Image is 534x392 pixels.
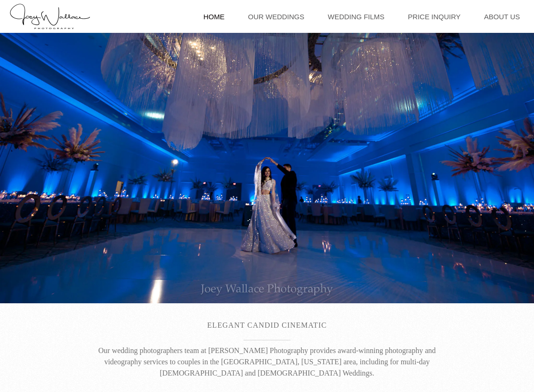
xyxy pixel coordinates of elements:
span: ELEGANT CANDID CINEMATIC [207,321,327,329]
p: Our wedding photographers team at [PERSON_NAME] Photography provides award-winning photography an... [91,345,443,379]
p: . [91,131,443,143]
p: . [91,193,443,205]
p: . [91,152,443,163]
p: . [91,173,443,184]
